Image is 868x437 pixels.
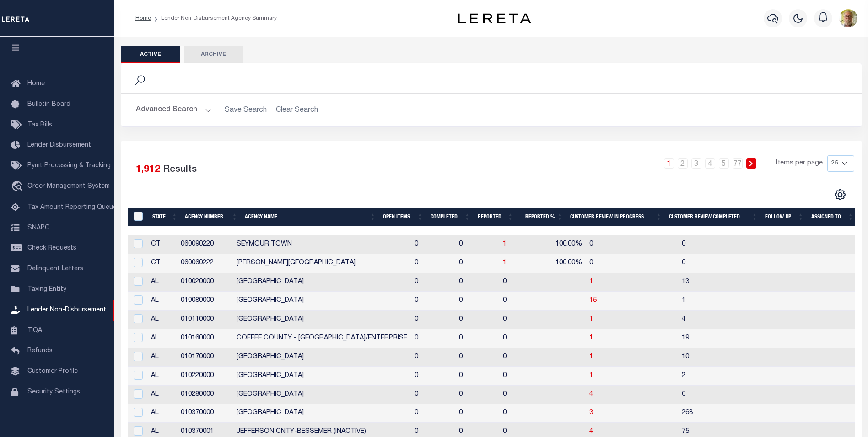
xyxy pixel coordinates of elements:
a: 5 [719,158,729,169]
td: 0 [499,292,540,311]
td: 0 [411,311,455,329]
th: Completed: activate to sort column ascending [427,208,474,227]
span: Pymt Processing & Tracking [27,163,111,169]
span: Bulletin Board [27,101,70,108]
td: 010020000 [177,273,233,292]
td: 0 [455,367,499,386]
td: 0 [499,348,540,367]
td: 010080000 [177,292,233,311]
td: 060060222 [177,254,233,273]
td: 100.00% [539,235,586,254]
td: [GEOGRAPHIC_DATA] [233,311,411,329]
li: Lender Non-Disbursement Agency Summary [151,14,277,22]
a: 4 [705,158,715,169]
td: 0 [411,254,455,273]
a: 1 [664,158,674,169]
td: 0 [499,404,540,423]
td: 0 [455,348,499,367]
span: 15 [589,297,597,304]
td: 0 [455,404,499,423]
td: AL [147,404,177,423]
span: Refunds [27,348,53,354]
span: SNAPQ [27,224,50,231]
td: 0 [411,329,455,348]
span: Lender Non-Disbursement [27,307,106,313]
td: AL [147,292,177,311]
td: 0 [411,367,455,386]
td: 0 [411,348,455,367]
td: 19 [678,329,767,348]
td: 0 [499,273,540,292]
th: Reported %: activate to sort column ascending [517,208,566,227]
td: [GEOGRAPHIC_DATA] [233,292,411,311]
i: travel_explore [11,181,26,193]
th: Open Items: activate to sort column ascending [379,208,426,227]
a: 1 [503,260,507,266]
td: AL [147,386,177,404]
span: Customer Profile [27,368,78,375]
td: [GEOGRAPHIC_DATA] [233,386,411,404]
th: Agency Name: activate to sort column ascending [241,208,379,227]
td: 010280000 [177,386,233,404]
td: 0 [411,273,455,292]
td: AL [147,273,177,292]
td: [GEOGRAPHIC_DATA] [233,404,411,423]
td: 0 [455,273,499,292]
td: 0 [411,404,455,423]
button: Advanced Search [136,101,212,119]
th: Reported: activate to sort column ascending [474,208,517,227]
th: State: activate to sort column ascending [149,208,181,227]
td: 010370000 [177,404,233,423]
span: Delinquent Letters [27,266,83,272]
td: 0 [678,235,767,254]
td: [GEOGRAPHIC_DATA] [233,367,411,386]
a: 4 [589,391,593,398]
td: CT [147,235,177,254]
span: Taxing Entity [27,286,66,293]
a: 2 [678,158,688,169]
span: Home [27,81,45,87]
td: [GEOGRAPHIC_DATA] [233,273,411,292]
td: SEYMOUR TOWN [233,235,411,254]
span: 1 [589,335,593,341]
span: Lender Disbursement [27,142,91,148]
td: 0 [455,235,499,254]
td: 0 [455,311,499,329]
td: AL [147,367,177,386]
td: 13 [678,273,767,292]
td: 0 [411,235,455,254]
td: 0 [455,292,499,311]
td: 0 [499,329,540,348]
button: Archive [184,46,243,63]
th: Follow-up: activate to sort column ascending [761,208,808,227]
td: 010220000 [177,367,233,386]
td: 0 [499,386,540,404]
span: 1,912 [136,165,160,175]
td: 0 [499,311,540,329]
a: 1 [503,241,507,247]
button: Active [121,46,180,63]
td: 0 [411,292,455,311]
td: 0 [586,235,678,254]
td: 100.00% [539,254,586,273]
a: 1 [589,316,593,322]
td: 4 [678,311,767,329]
a: 1 [589,354,593,360]
th: Customer Review Completed: activate to sort column ascending [665,208,761,227]
td: 2 [678,367,767,386]
a: 4 [589,428,593,435]
span: Security Settings [27,389,80,395]
td: COFFEE COUNTY - [GEOGRAPHIC_DATA]/ENTERPRISE [233,329,411,348]
td: 010110000 [177,311,233,329]
a: 3 [691,158,701,169]
td: 060090220 [177,235,233,254]
span: 1 [589,279,593,285]
td: 010170000 [177,348,233,367]
td: 0 [499,367,540,386]
td: 010160000 [177,329,233,348]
